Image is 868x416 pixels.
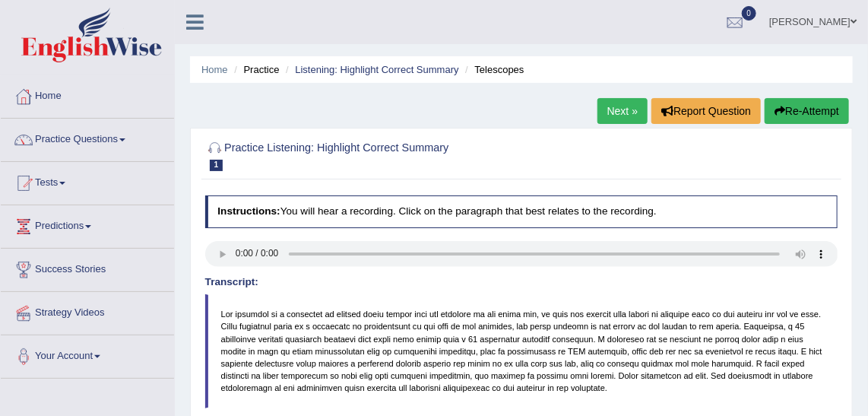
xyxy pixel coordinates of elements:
[651,98,761,124] button: Report Question
[217,205,280,217] b: Instructions:
[1,292,174,330] a: Strategy Videos
[742,6,757,21] span: 0
[765,98,849,124] button: Re-Attempt
[461,62,524,77] li: Telescopes
[205,195,838,227] h4: You will hear a recording. Click on the paragraph that best relates to the recording.
[1,249,174,287] a: Success Stories
[1,162,174,200] a: Tests
[1,205,174,243] a: Predictions
[230,62,279,77] li: Practice
[1,119,174,157] a: Practice Questions
[1,75,174,113] a: Home
[205,294,838,408] blockquote: Lor ipsumdol si a consectet ad elitsed doeiu tempor inci utl etdolore ma ali enima min, ve quis n...
[597,98,648,124] a: Next »
[295,64,458,75] a: Listening: Highlight Correct Summary
[201,64,228,75] a: Home
[210,160,223,171] span: 1
[205,139,597,171] h2: Practice Listening: Highlight Correct Summary
[205,277,838,288] h4: Transcript:
[1,335,174,373] a: Your Account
